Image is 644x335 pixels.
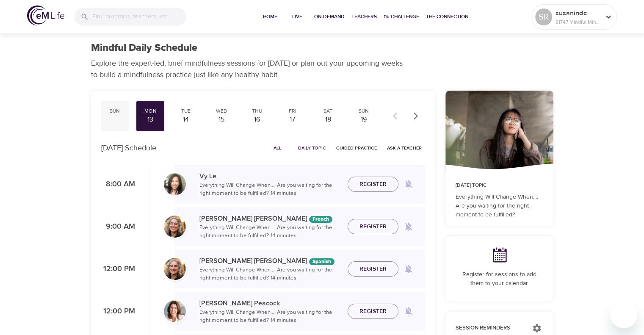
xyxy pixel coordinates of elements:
[359,306,387,317] span: Register
[398,259,419,279] span: Remind me when a class goes live every Monday at 12:00 PM
[556,8,600,18] p: susanindc
[246,115,268,125] div: 16
[199,256,341,266] p: [PERSON_NAME] [PERSON_NAME]
[164,300,186,322] img: Susan_Peacock-min.jpg
[295,141,329,155] button: Daily Topic
[282,115,303,125] div: 17
[351,12,377,21] span: Teachers
[309,258,334,265] div: The episodes in this programs will be in Spanish
[318,115,339,125] div: 18
[298,144,326,152] span: Daily Topic
[105,108,126,115] div: Sun
[101,179,135,190] p: 8:00 AM
[211,108,232,115] div: Wed
[384,141,425,155] button: Ask a Teacher
[268,144,288,152] span: All
[199,298,341,308] p: [PERSON_NAME] Peacock
[91,42,197,54] h1: Mindful Daily Schedule
[387,144,422,152] span: Ask a Teacher
[199,171,341,181] p: Vy Le
[348,261,398,277] button: Register
[359,179,387,190] span: Register
[456,193,543,219] p: Everything Will Change When...: Are you waiting for the right moment to be fulfilled?
[348,304,398,319] button: Register
[101,263,135,275] p: 12:00 PM
[398,216,419,237] span: Remind me when a class goes live every Monday at 9:00 AM
[27,6,64,25] img: logo
[199,308,341,325] p: Everything Will Change When...: Are you waiting for the right moment to be fulfilled? · 14 minutes
[535,8,552,25] div: SR
[105,115,126,125] div: 12
[426,12,468,21] span: The Connection
[398,301,419,321] span: Remind me when a class goes live every Monday at 12:00 PM
[101,142,156,154] p: [DATE] Schedule
[318,108,339,115] div: Sat
[348,177,398,192] button: Register
[264,141,291,155] button: All
[91,58,409,80] p: Explore the expert-led, brief mindfulness sessions for [DATE] or plan out your upcoming weeks to ...
[101,221,135,233] p: 9:00 AM
[309,216,332,223] div: The episodes in this programs will be in French
[456,182,543,189] p: [DATE] Topic
[314,12,345,21] span: On-Demand
[353,115,374,125] div: 19
[140,108,161,115] div: Mon
[164,216,186,238] img: Maria%20Alonso%20Martinez.png
[164,173,186,195] img: vy-profile-good-3.jpg
[140,115,161,125] div: 13
[199,266,341,282] p: Everything Will Change When...: Are you waiting for the right moment to be fulfilled? · 14 minutes
[199,224,341,240] p: Everything Will Change When...: Are you waiting for the right moment to be fulfilled? · 14 minutes
[353,108,374,115] div: Sun
[199,181,341,198] p: Everything Will Change When...: Are you waiting for the right moment to be fulfilled? · 14 minutes
[101,306,135,317] p: 12:00 PM
[246,108,268,115] div: Thu
[199,213,341,224] p: [PERSON_NAME] [PERSON_NAME]
[456,270,543,288] p: Register for sessions to add them to your calendar
[456,324,524,332] p: Session Reminders
[359,221,387,232] span: Register
[336,144,377,152] span: Guided Practice
[92,8,186,26] input: Find programs, teachers, etc...
[610,301,637,328] iframe: Button to launch messaging window
[260,12,280,21] span: Home
[359,264,387,274] span: Register
[211,115,232,125] div: 15
[556,18,600,26] p: 81747 Mindful Minutes
[333,141,380,155] button: Guided Practice
[282,108,303,115] div: Fri
[164,258,186,280] img: Maria%20Alonso%20Martinez.png
[348,219,398,235] button: Register
[287,12,307,21] span: Live
[384,12,419,21] span: 1% Challenge
[398,174,419,194] span: Remind me when a class goes live every Monday at 8:00 AM
[175,108,196,115] div: Tue
[175,115,196,125] div: 14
